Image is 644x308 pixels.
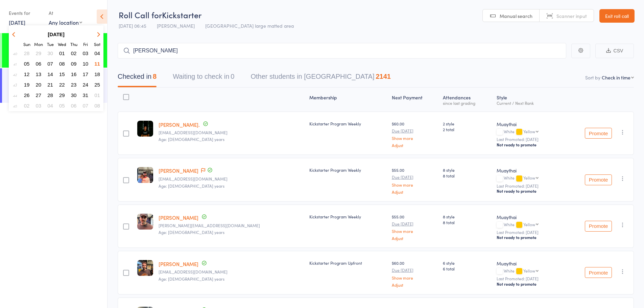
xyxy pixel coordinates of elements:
[36,92,42,98] span: 27
[556,13,587,19] span: Scanner input
[392,268,437,273] small: Due [DATE]
[83,82,89,88] span: 24
[48,31,65,37] strong: [DATE]
[251,69,391,87] button: Other students in [GEOGRAPHIC_DATA]2141
[59,71,65,77] span: 15
[92,70,102,79] button: 18
[497,235,558,240] div: Not ready to promote
[36,61,42,67] span: 06
[45,49,55,58] button: 30
[443,173,491,179] span: 8 total
[497,230,558,235] small: Last Promoted: [DATE]
[440,91,494,109] div: Atten­dances
[33,91,44,100] button: 27
[36,71,42,77] span: 13
[36,50,42,56] span: 29
[80,80,91,89] button: 24
[34,41,43,47] small: Monday
[392,260,437,287] div: $60.00
[94,82,100,88] span: 25
[92,91,102,100] button: 01
[22,80,32,89] button: 19
[13,72,17,77] em: 42
[497,260,558,267] div: Muaythai
[159,223,304,228] small: curtis.w.s@hotmail.com
[71,61,77,67] span: 09
[307,91,389,109] div: Membership
[159,136,224,142] span: Age: [DEMOGRAPHIC_DATA] years
[92,59,102,68] button: 11
[47,50,53,56] span: 30
[9,7,42,19] div: Events for
[497,142,558,147] div: Not ready to promote
[57,59,67,68] button: 08
[45,91,55,100] button: 28
[497,188,558,194] div: Not ready to promote
[392,276,437,280] a: Show more
[497,167,558,174] div: Muaythai
[118,43,566,58] input: Search by name
[45,80,55,89] button: 21
[443,219,491,225] span: 8 total
[13,51,17,56] em: 40
[392,136,437,140] a: Show more
[392,167,437,194] div: $55.00
[443,126,491,132] span: 2 total
[33,49,44,58] button: 29
[80,91,91,100] button: 31
[33,70,44,79] button: 13
[71,50,77,56] span: 02
[309,214,386,219] div: Kickstarter Program Weekly
[80,70,91,79] button: 17
[22,70,32,79] button: 12
[2,68,107,103] a: 8:00 -9:00 amAll Levels[PERSON_NAME]4 attendees
[71,103,77,109] span: 06
[92,80,102,89] button: 25
[22,59,32,68] button: 05
[69,91,79,100] button: 30
[523,175,535,180] div: Yellow
[497,101,558,105] div: Current / Next Rank
[497,214,558,220] div: Muaythai
[443,101,491,105] div: since last grading
[585,174,612,185] button: Promote
[392,128,437,133] small: Due [DATE]
[13,103,17,109] em: 45
[159,130,304,135] small: aanyastuckey@gmail.com
[595,44,634,58] button: CSV
[94,71,100,77] span: 18
[309,167,386,173] div: Kickstarter Program Weekly
[585,267,612,278] button: Promote
[71,71,77,77] span: 16
[497,222,558,228] div: White
[497,121,558,127] div: Muaythai
[47,41,54,47] small: Tuesday
[159,269,304,274] small: logan_hooper_358@hotmail.com
[92,49,102,58] button: 04
[443,260,491,266] span: 6 style
[24,92,30,98] span: 26
[59,92,65,98] span: 29
[83,61,89,67] span: 10
[137,260,153,276] img: image1759305624.png
[443,266,491,271] span: 6 total
[392,121,437,147] div: $60.00
[24,71,30,77] span: 12
[153,73,157,80] div: 8
[137,214,153,230] img: image1757489838.png
[119,9,162,20] span: Roll Call for
[159,167,198,174] a: [PERSON_NAME]
[33,101,44,110] button: 03
[159,176,304,181] small: nckmarsh@gmail.com
[94,103,100,109] span: 08
[24,50,30,56] span: 28
[80,49,91,58] button: 03
[159,276,224,282] span: Age: [DEMOGRAPHIC_DATA] years
[57,101,67,110] button: 05
[157,22,195,29] span: [PERSON_NAME]
[57,70,67,79] button: 15
[83,92,89,98] span: 31
[36,103,42,109] span: 03
[497,175,558,181] div: White
[69,101,79,110] button: 06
